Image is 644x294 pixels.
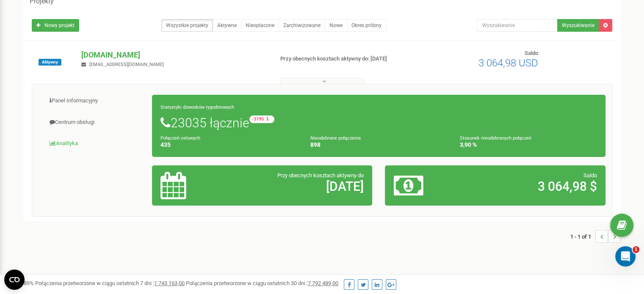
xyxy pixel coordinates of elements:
small: Stosunek nieodebranych połączeń [460,135,531,141]
h1: 23035 łącznie [160,115,597,130]
a: Analityka [39,133,152,154]
span: Aktywny [39,59,61,66]
a: Wszystkie projekty [161,19,213,32]
span: 1 [633,246,639,253]
a: Centrum obsługi [39,112,152,133]
span: 3 064,98 USD [478,57,538,69]
span: [EMAIL_ADDRESS][DOMAIN_NAME] [89,62,164,67]
p: [DOMAIN_NAME] [81,49,266,60]
a: Panel Informacyjny [39,91,152,111]
u: 7 792 489,00 [308,280,338,286]
span: Saldo [525,50,538,56]
button: Wyszukiwanie [557,19,599,32]
h2: 3 064,98 $ [466,179,597,193]
a: Nowe [325,19,347,32]
a: Nieopłacone [241,19,279,32]
nav: ... [570,222,621,251]
h4: 3,90 % [460,142,597,148]
span: Przy obecnych kosztach aktywny do [277,172,364,179]
small: Nieodebrane połączenia [310,135,361,141]
span: Połączenia przetworzone w ciągu ostatnich 30 dni : [186,280,338,286]
h4: 435 [160,142,298,148]
small: Połączeń celowych [160,135,200,141]
a: Aktywne [213,19,241,32]
button: Open CMP widget [4,269,25,290]
span: Połączenia przetworzone w ciągu ostatnich 7 dni : [35,280,185,286]
small: -3195 [249,115,274,123]
a: Okres próbny [347,19,386,32]
u: 1 743 163,00 [154,280,185,286]
a: Nowy projekt [32,19,79,32]
small: Statystyki dzwonków tygodniowych [160,104,234,110]
p: Przy obecnych kosztach aktywny do: [DATE] [280,55,416,63]
a: Zarchiwizowane [279,19,325,32]
span: Saldo [583,172,597,179]
h2: [DATE] [232,179,364,193]
span: 1 - 1 of 1 [570,230,595,243]
iframe: Intercom live chat [615,246,636,267]
h4: 898 [310,142,448,148]
input: Wyszukiwanie [477,19,558,32]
